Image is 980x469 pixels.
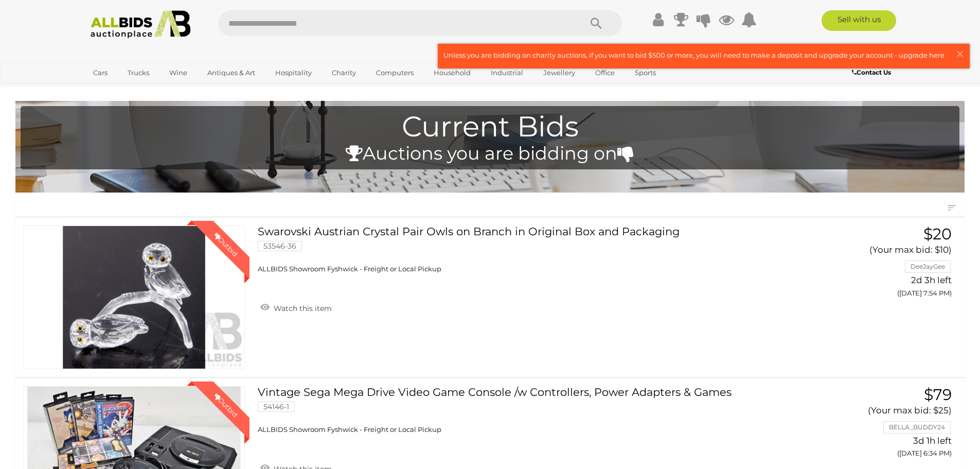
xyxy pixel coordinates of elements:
a: Charity [325,64,363,81]
a: Trucks [121,64,156,81]
div: Outbid [202,381,250,429]
a: Cars [86,64,114,81]
span: Watch this item [271,304,332,313]
a: Antiques & Art [201,64,262,81]
a: Outbid [23,225,245,369]
a: Office [589,64,621,81]
a: Household [427,64,477,81]
h1: Current Bids [26,111,954,143]
a: Computers [369,64,420,81]
a: Watch this item [258,300,334,315]
img: Allbids.com.au [85,10,197,39]
a: Hospitality [269,64,318,81]
a: Swarovski Austrian Crystal Pair Owls on Branch in Original Box and Packaging 53546-36 ALLBIDS Sho... [265,225,798,274]
a: Contact Us [852,67,894,78]
a: [GEOGRAPHIC_DATA] [86,81,173,98]
b: Contact Us [852,68,891,76]
a: Vintage Sega Mega Drive Video Game Console /w Controllers, Power Adapters & Games 54146-1 ALLBIDS... [265,386,798,435]
div: Outbid [202,221,250,268]
a: Sell with us [822,10,896,31]
span: $20 [923,224,952,244]
a: $79 (Your max bid: $25) BELLA_BUDDY24 3d 1h left ([DATE] 6:34 PM) [814,386,954,463]
button: Search [571,10,622,36]
h4: Auctions you are bidding on [26,144,954,164]
a: Sports [628,64,663,81]
a: Wine [163,64,194,81]
span: × [955,44,965,64]
a: $20 (Your max bid: $10) DeeJayGee 2d 3h left ([DATE] 7:54 PM) [814,225,954,303]
a: Jewellery [537,64,582,81]
span: $79 [924,385,952,404]
a: Industrial [484,64,530,81]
